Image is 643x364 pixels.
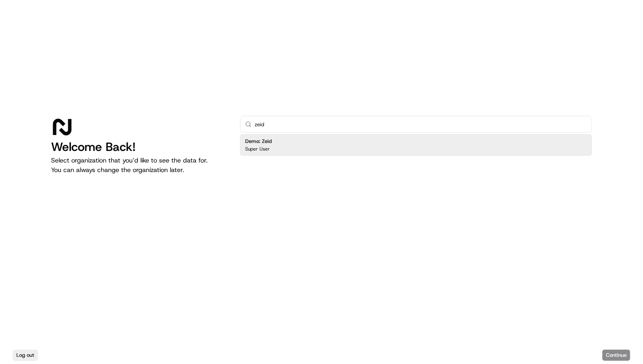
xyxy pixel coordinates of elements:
input: Type to search... [255,116,587,132]
h2: Demo: Zeid [245,138,272,145]
p: Super User [245,146,270,152]
h1: Welcome Back! [51,140,227,154]
div: Suggestions [240,133,592,157]
p: Select organization that you’d like to see the data for. You can always change the organization l... [51,156,227,175]
button: Log out [13,350,38,361]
